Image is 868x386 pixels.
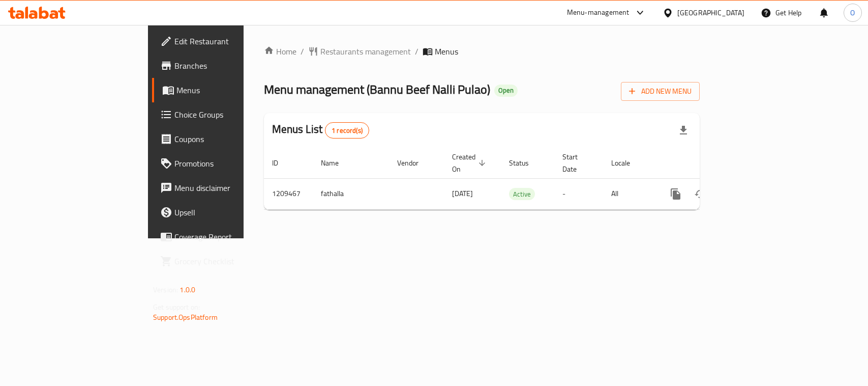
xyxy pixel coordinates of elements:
span: Branches [174,60,285,72]
span: Menu disclaimer [174,182,285,194]
li: / [415,45,418,58]
span: Name [321,157,352,169]
span: Version: [153,283,178,296]
span: Active [509,188,535,200]
h2: Menus List [272,122,369,139]
td: fathalla [313,178,389,209]
a: Coverage Report [152,225,293,249]
span: Status [509,157,542,169]
a: Menus [152,78,293,102]
nav: breadcrumb [264,45,700,58]
li: / [301,45,304,58]
span: Upsell [174,206,285,218]
span: Grocery Checklist [174,255,285,267]
td: All [603,178,655,209]
span: Vendor [397,157,432,169]
span: ID [272,157,291,169]
a: Upsell [152,200,293,225]
a: Support.OpsPlatform [153,311,218,324]
span: Get support on: [153,300,200,314]
span: Edit Restaurant [174,35,285,47]
a: Edit Restaurant [152,29,293,53]
td: - [554,178,603,209]
span: Open [494,86,518,95]
button: Add New Menu [621,82,700,101]
span: Start Date [562,151,591,175]
button: more [664,182,688,206]
span: Created On [452,151,489,175]
span: Add New Menu [629,85,692,98]
div: Open [494,85,518,97]
span: 1.0.0 [179,283,195,296]
span: Coverage Report [174,231,285,243]
div: [GEOGRAPHIC_DATA] [677,7,744,18]
a: Promotions [152,151,293,176]
span: Menus [176,84,285,96]
span: [DATE] [452,187,473,200]
a: Choice Groups [152,102,293,127]
div: Active [509,188,535,200]
span: Choice Groups [174,108,285,121]
span: O [850,7,855,18]
span: 1 record(s) [325,126,369,135]
div: Export file [671,118,696,143]
button: Change Status [688,182,712,206]
a: Coupons [152,127,293,151]
a: Restaurants management [308,45,411,58]
span: Menu management ( Bannu Beef Nalli Pulao ) [264,78,490,101]
a: Menu disclaimer [152,176,293,200]
a: Branches [152,53,293,78]
th: Actions [655,148,769,179]
span: Restaurants management [320,45,411,58]
div: Menu-management [567,7,630,19]
span: Promotions [174,157,285,170]
span: Menus [435,45,458,58]
table: enhanced table [264,148,769,210]
span: Coupons [174,133,285,145]
span: Locale [611,157,643,169]
a: Grocery Checklist [152,249,293,273]
div: Total records count [325,122,369,139]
